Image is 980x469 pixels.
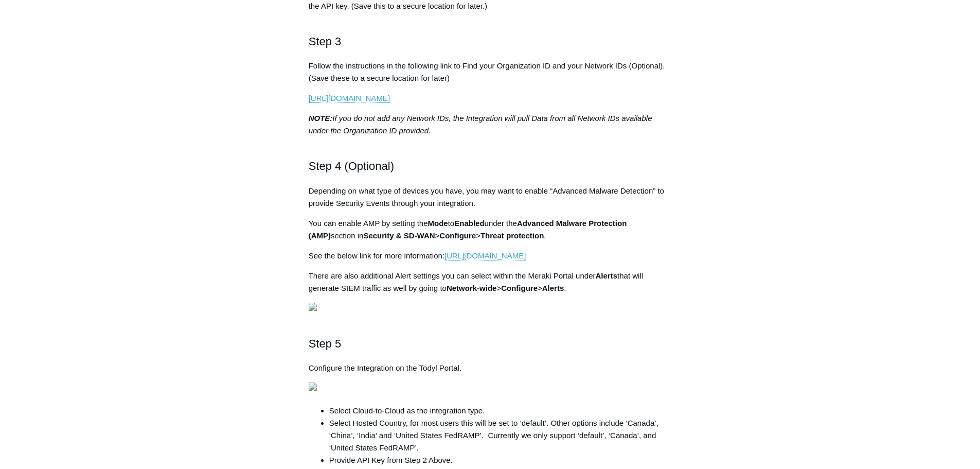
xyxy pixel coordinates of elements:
strong: Configure [501,284,538,292]
em: If you do not add any Network IDs, the Integration will pull Data from all Network IDs available ... [309,114,652,135]
strong: Mode [428,219,448,228]
p: You can enable AMP by setting the to under the section in > > . [309,217,672,242]
h2: Step 5 [309,335,672,353]
strong: NOTE: [309,114,333,123]
p: Configure the Integration on the Todyl Portal. [309,362,672,374]
p: Depending on what type of devices you have, you may want to enable “Advanced Malware Detection” t... [309,185,672,210]
img: 30438481316243 [309,383,317,391]
strong: Threat protection [480,231,544,240]
p: There are also additional Alert settings you can select within the Meraki Portal under that will ... [309,270,672,294]
strong: Alerts [596,271,618,280]
p: See the below link for more information: [309,250,672,262]
p: Follow the instructions in the following link to Find your Organization ID and your Network IDs (... [309,60,672,84]
li: Provide API Key from Step 2 Above. [329,454,672,466]
strong: Alerts [542,284,564,292]
strong: Configure [439,231,476,240]
img: 30438496742931 [309,303,317,311]
strong: Advanced Malware Protection (AMP) [309,219,627,240]
li: Select Cloud-to-Cloud as the integration type. [329,405,672,417]
h2: Step 4 (Optional) [309,157,672,175]
a: [URL][DOMAIN_NAME] [309,94,390,103]
h2: Step 3 [309,32,672,50]
strong: Security & SD-WAN [363,231,435,240]
strong: Network-wide [447,284,497,292]
li: Select Hosted Country, for most users this will be set to ‘default’. Other options include ‘Canad... [329,417,672,454]
a: [URL][DOMAIN_NAME] [444,251,526,260]
strong: Enabled [454,219,484,228]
